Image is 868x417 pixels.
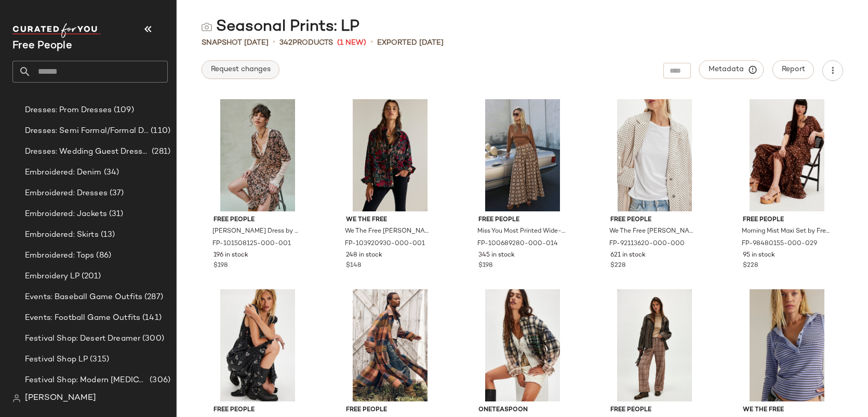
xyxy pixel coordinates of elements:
img: 101774081_009_a [205,289,310,401]
img: cfy_white_logo.C9jOOHJF.svg [12,23,101,38]
span: We The Free [PERSON_NAME] Duster Jacket by Free People, Size: L [609,227,698,236]
span: • [273,36,275,49]
img: 92789312_014_a [602,289,707,401]
span: Free People [478,216,567,225]
img: 100988112_040_c [735,289,839,401]
span: 196 in stock [213,251,248,260]
span: (201) [79,271,101,283]
div: Seasonal Prints: LP [202,17,359,37]
span: FP-100689280-000-014 [477,239,558,249]
span: Embroidered: Dresses [25,187,108,199]
span: Metadata [708,65,755,74]
span: FP-101508125-000-001 [212,239,291,249]
span: (141) [140,312,162,324]
img: svg%3e [12,394,21,402]
span: OneTeaspoon [478,406,567,415]
span: Request changes [210,65,271,74]
img: 101133627_049_a [470,289,575,401]
span: (315) [88,354,109,366]
span: Embroidered: Skirts [25,229,99,241]
span: Festival Shop LP [25,354,88,366]
span: [PERSON_NAME] Dress by Free People in Black, Size: XS [212,227,301,236]
button: Report [772,60,814,79]
span: Miss You Most Printed Wide-Leg Pants by Free People in Tan, Size: US 4 [477,227,566,236]
img: svg%3e [202,22,212,32]
span: (109) [112,104,134,116]
span: 95 in stock [743,251,775,260]
span: Embroidered: Denim [25,167,102,179]
span: (287) [142,291,163,303]
span: $198 [478,261,492,271]
span: Free People [213,406,302,415]
span: (34) [102,167,119,179]
span: 621 in stock [610,251,646,260]
span: 345 in stock [478,251,515,260]
img: 92113620_000_d [602,99,707,211]
span: (300) [140,333,164,345]
span: (1 New) [337,37,366,48]
span: $198 [213,261,228,271]
button: Metadata [699,60,764,79]
p: Exported [DATE] [377,37,444,48]
span: We The Free [743,406,831,415]
span: Dresses: Wedding Guest Dresses [25,146,150,158]
img: 103920930_001_c [338,99,443,211]
span: $228 [743,261,758,271]
span: Current Company Name [12,41,72,51]
span: FP-103920930-000-001 [345,239,425,249]
span: (110) [149,125,170,137]
span: Embroidered: Jackets [25,208,107,220]
span: (37) [108,187,124,199]
span: Embroidered: Tops [25,250,94,262]
span: Free People [610,406,699,415]
span: (13) [99,229,115,241]
span: • [370,36,373,49]
span: 342 [279,39,292,47]
span: Free People [213,216,302,225]
span: Report [781,65,805,74]
span: (281) [150,146,170,158]
span: Festival Shop: Modern [MEDICAL_DATA] [25,374,148,386]
span: We The Free [346,216,434,225]
span: Snapshot [DATE] [202,37,269,48]
span: Morning Mist Maxi Set by Free People in Brown, Size: XS [742,227,830,236]
img: 100689280_014_0 [470,99,575,211]
span: $228 [610,261,625,271]
span: Embroidery LP [25,271,79,283]
span: 248 in stock [346,251,382,260]
img: 102140472_085_0 [338,289,443,401]
span: (306) [148,374,170,386]
span: FP-98480155-000-029 [742,239,817,249]
img: 98480155_029_a [735,99,839,211]
img: 101508125_001_0 [205,99,310,211]
span: (31) [107,208,124,220]
span: $148 [346,261,361,271]
span: (86) [94,250,111,262]
span: Free People [346,406,434,415]
span: FP-92113620-000-000 [609,239,685,249]
button: Request changes [202,60,279,79]
span: Events: Football Game Outfits [25,312,140,324]
span: Dresses: Semi Formal/Formal Dresses [25,125,149,137]
span: Free People [743,216,831,225]
span: [PERSON_NAME] [25,392,96,405]
span: Festival Shop: Desert Dreamer [25,333,140,345]
div: Products [279,37,333,48]
span: Dresses: Prom Dresses [25,104,112,116]
span: Events: Baseball Game Outfits [25,291,142,303]
span: We The Free [PERSON_NAME] Printed Top at Free People in Black, Size: S [345,227,433,236]
span: Free People [610,216,699,225]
